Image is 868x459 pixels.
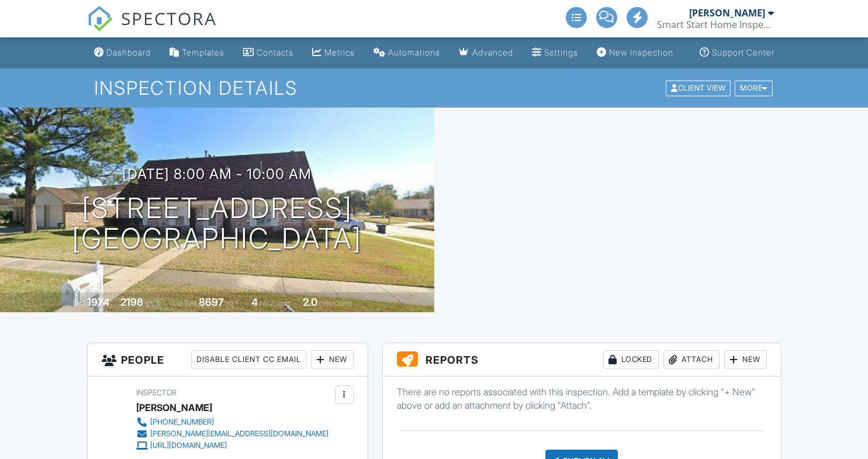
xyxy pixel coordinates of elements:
div: 2198 [120,296,143,308]
a: Advanced [454,42,518,64]
h3: [DATE] 8:00 am - 10:00 am [122,166,312,182]
a: Settings [527,42,583,64]
div: 8697 [199,296,224,308]
a: [PERSON_NAME][EMAIL_ADDRESS][DOMAIN_NAME] [136,428,328,440]
a: Automations (Basic) [369,42,445,64]
div: Attach [663,350,720,369]
a: New Inspection [592,42,678,64]
div: New [311,350,354,369]
div: Metrics [324,47,355,57]
span: Lot Size [172,299,197,308]
span: sq. ft. [145,299,161,308]
div: Client View [666,80,731,96]
div: Advanced [472,47,513,57]
a: [URL][DOMAIN_NAME] [136,440,328,451]
div: Locked [603,350,659,369]
div: New [724,350,767,369]
h1: Inspection Details [94,78,773,98]
div: Support Center [712,47,774,57]
div: [PHONE_NUMBER] [150,417,214,427]
img: The Best Home Inspection Software - Spectora [87,6,113,32]
div: 2.0 [303,296,317,308]
div: [PERSON_NAME][EMAIL_ADDRESS][DOMAIN_NAME] [150,429,328,439]
a: [PHONE_NUMBER] [136,416,328,428]
a: Metrics [307,42,359,64]
a: Support Center [695,42,779,64]
div: 4 [251,296,258,308]
div: Templates [182,47,224,57]
div: Contacts [257,47,293,57]
div: New Inspection [609,47,673,57]
span: bathrooms [319,299,352,308]
span: sq.ft. [226,299,240,308]
a: Contacts [238,42,298,64]
a: SPECTORA [87,16,217,40]
span: Built [72,299,85,308]
div: Automations [388,47,440,57]
h1: [STREET_ADDRESS] [GEOGRAPHIC_DATA] [72,193,362,255]
div: More [735,80,773,96]
div: [PERSON_NAME] [136,399,212,416]
p: There are no reports associated with this inspection. Add a template by clicking "+ New" above or... [397,385,767,412]
a: Client View [665,83,734,92]
span: bedrooms [260,299,292,308]
div: [URL][DOMAIN_NAME] [150,441,227,450]
div: Smart Start Home Inspection, PLLC [657,19,774,30]
h3: People [88,343,368,377]
div: Settings [544,47,578,57]
div: [PERSON_NAME] [689,7,765,19]
div: Disable Client CC Email [191,350,306,369]
span: Inspector [136,388,177,397]
h3: Reports [383,343,781,377]
div: Dashboard [106,47,151,57]
span: SPECTORA [121,6,217,30]
a: Dashboard [89,42,155,64]
div: 1974 [87,296,109,308]
a: Templates [165,42,229,64]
